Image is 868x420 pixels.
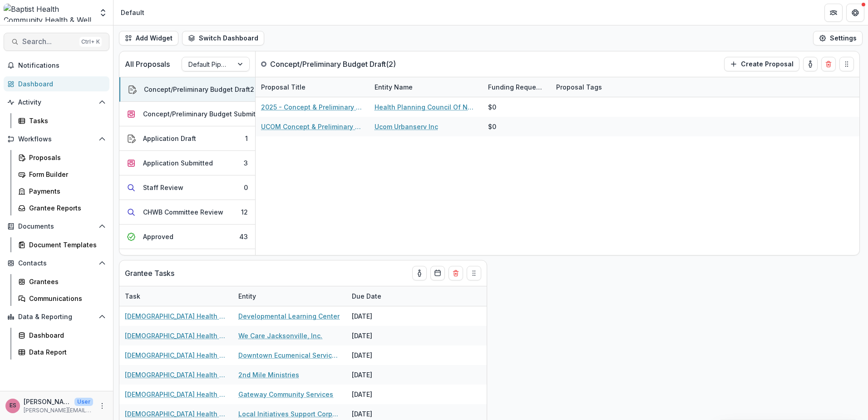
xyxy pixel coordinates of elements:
[346,286,414,306] div: Due Date
[4,256,109,270] button: Open Contacts
[143,183,183,192] div: Staff Review
[143,158,213,168] div: Application Submitted
[97,400,108,411] button: More
[346,326,414,345] div: [DATE]
[4,310,109,324] button: Open Data & Reporting
[119,225,255,249] button: Approved43
[29,277,102,286] div: Grantees
[467,266,481,280] button: Drag
[125,331,227,340] a: [DEMOGRAPHIC_DATA] Health Strategic Investment Impact Report
[346,345,414,365] div: [DATE]
[125,390,227,399] a: [DEMOGRAPHIC_DATA] Health Strategic Investment Impact Report 2
[488,102,496,112] div: $0
[119,291,146,301] div: Task
[256,77,369,97] div: Proposal Title
[119,175,255,200] button: Staff Review0
[245,134,248,143] div: 1
[125,311,227,321] a: [DEMOGRAPHIC_DATA] Health Strategic Investment Impact Report
[29,170,102,179] div: Form Builder
[18,135,95,143] span: Workflows
[29,330,102,340] div: Dashboard
[346,306,414,326] div: [DATE]
[15,150,109,165] a: Proposals
[233,291,261,301] div: Entity
[238,409,341,419] a: Local Initiatives Support Corporation
[97,4,109,22] button: Open entity switcher
[346,385,414,404] div: [DATE]
[18,260,95,267] span: Contacts
[846,4,864,22] button: Get Help
[143,207,223,217] div: CHWB Committee Review
[238,331,322,340] a: We Care Jacksonville, Inc.
[29,347,102,357] div: Data Report
[483,77,551,97] div: Funding Requested
[125,409,227,419] a: [DEMOGRAPHIC_DATA] Health Strategic Investment Impact Report 2
[238,390,333,399] a: Gateway Community Services
[18,223,95,230] span: Documents
[724,57,799,71] button: Create Proposal
[4,76,109,91] a: Dashboard
[182,31,264,45] button: Switch Dashboard
[29,186,102,196] div: Payments
[238,370,299,380] a: 2nd Mile Ministries
[119,286,233,306] div: Task
[121,8,144,17] div: Default
[24,406,93,415] p: [PERSON_NAME][EMAIL_ADDRESS][PERSON_NAME][DOMAIN_NAME]
[15,113,109,128] a: Tasks
[375,122,438,131] a: Ucom Urbanserv Inc
[369,77,483,97] div: Entity Name
[238,350,341,360] a: Downtown Ecumenical Services Council - DESC
[261,102,364,112] a: 2025 - Concept & Preliminary Budget Form
[238,311,340,321] a: Developmental Learning Center
[261,122,364,131] a: UCOM Concept & Preliminary Budget
[346,365,414,385] div: [DATE]
[256,82,311,92] div: Proposal Title
[22,37,76,46] span: Search...
[119,200,255,225] button: CHWB Committee Review12
[233,286,346,306] div: Entity
[74,398,93,406] p: User
[241,207,248,217] div: 12
[125,268,174,279] p: Grantee Tasks
[143,232,173,241] div: Approved
[119,102,255,126] button: Concept/Preliminary Budget Submitted2
[143,134,196,143] div: Application Draft
[15,345,109,360] a: Data Report
[449,266,463,280] button: Delete card
[15,237,109,252] a: Document Templates
[821,57,836,71] button: Delete card
[15,200,109,215] a: Grantee Reports
[244,183,248,192] div: 0
[15,167,109,182] a: Form Builder
[29,294,102,303] div: Communications
[430,266,445,280] button: Calendar
[375,102,477,112] a: Health Planning Council Of Northeast [US_STATE] Inc
[239,232,248,241] div: 43
[79,37,102,47] div: Ctrl + K
[18,62,106,70] span: Notifications
[346,291,387,301] div: Due Date
[4,33,109,51] button: Search...
[15,274,109,289] a: Grantees
[244,158,248,168] div: 3
[412,266,427,280] button: toggle-assigned-to-me
[4,4,93,22] img: Baptist Health Community Health & Well Being logo
[488,122,496,131] div: $0
[29,240,102,250] div: Document Templates
[119,77,255,102] button: Concept/Preliminary Budget Draft2
[4,58,109,73] button: Notifications
[125,370,227,380] a: [DEMOGRAPHIC_DATA] Health Strategic Investment Impact Report 2
[29,116,102,125] div: Tasks
[119,31,178,45] button: Add Widget
[125,59,170,70] p: All Proposals
[369,82,418,92] div: Entity Name
[144,85,250,94] div: Concept/Preliminary Budget Draft
[24,397,71,406] p: [PERSON_NAME]
[125,350,227,360] a: [DEMOGRAPHIC_DATA] Health Strategic Investment Impact Report 2
[4,132,109,146] button: Open Workflows
[143,109,266,119] div: Concept/Preliminary Budget Submitted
